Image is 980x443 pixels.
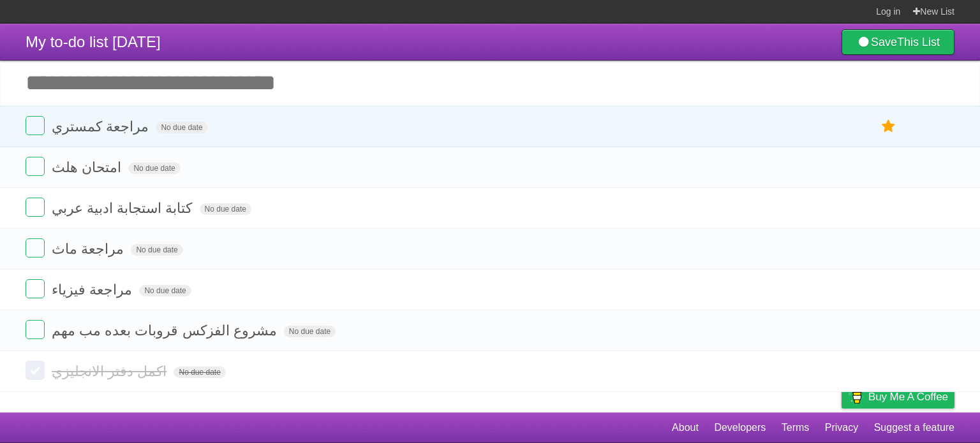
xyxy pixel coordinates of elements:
[26,33,161,50] span: My to-do list [DATE]
[131,244,182,256] span: No due date
[139,285,191,296] span: No due date
[174,367,225,378] span: No due date
[874,416,954,440] a: Suggest a feature
[26,320,45,339] label: Done
[128,163,180,174] span: No due date
[842,385,954,409] a: Buy me a coffee
[26,238,45,258] label: Done
[848,386,865,407] img: Buy me a coffee
[52,282,135,298] span: مراجعة فيزياء
[26,279,45,298] label: Done
[200,203,251,215] span: No due date
[26,116,45,135] label: Done
[26,198,45,217] label: Done
[52,119,152,134] span: مراجعة كمستري
[714,416,766,440] a: Developers
[672,416,699,440] a: About
[825,416,858,440] a: Privacy
[26,361,45,380] label: Done
[877,116,901,137] label: Star task
[868,386,948,408] span: Buy me a coffee
[156,122,207,133] span: No due date
[842,29,954,55] a: SaveThis List
[782,416,810,440] a: Terms
[52,159,124,175] span: امتحان هلث
[52,200,195,216] span: كتابة استجابة ادبية عربي
[284,326,336,337] span: No due date
[52,363,170,379] span: اكمل دفتر الانجليزي
[52,323,280,338] span: مشروع الفزكس قروبات بعده مب مهم
[26,157,45,176] label: Done
[52,241,127,257] span: مراجعة ماث
[897,36,940,48] b: This List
